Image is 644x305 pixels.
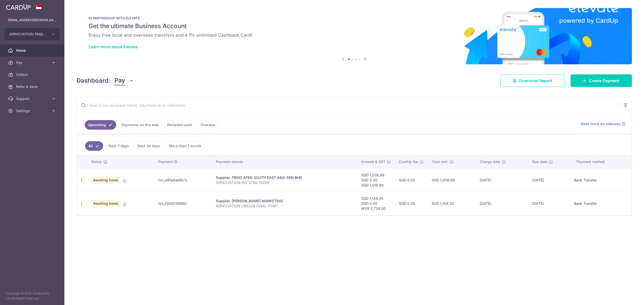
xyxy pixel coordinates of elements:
td: SGD 1,144.30 [428,192,476,215]
a: Recipient paid [164,120,195,130]
p: AIRNOVATION INV 5796-15399 [216,180,353,185]
span: Pay [16,60,49,65]
span: Download Report [519,78,552,84]
th: Payment details [212,155,357,168]
td: [DATE] [528,192,573,215]
input: Search by recipient name, payment id or reference [77,97,620,113]
a: Overdue [197,120,219,130]
button: Pay [114,76,134,85]
img: Renovation banner [76,8,632,64]
a: More than 1 month [166,141,205,151]
td: SGD 1,038.89 SGD 0.00 SGD 1,018.89 [357,168,395,192]
span: Settings [16,108,49,113]
td: SGD 1,038.89 [428,168,476,192]
td: SGD 1,144.30 SGD 0.00 MYR 3,734.00 [357,192,395,215]
span: AIRNOVATION ENGINEERING PTE. LTD. [9,32,46,37]
span: Due date [532,159,547,164]
div: Supplier. [PERSON_NAME] MARKETING [216,198,353,204]
h4: Dashboard: [76,76,110,85]
a: Download Report [500,74,565,87]
a: Next 7 days [105,141,132,151]
p: [EMAIL_ADDRESS][DOMAIN_NAME] [8,18,56,23]
p: IN PARTNERSHIP WITH ELEVATE [89,16,620,20]
span: Read more on statuses [581,121,621,126]
span: Awaiting funds [91,177,120,184]
span: Pay [114,76,125,85]
a: All [85,141,103,151]
span: translation missing: en.dashboard.dashboard_payments_table.bank_transfer [574,201,597,206]
span: translation missing: en.dashboard.dashboard_payments_table.bank_transfer [574,178,597,182]
span: Collect [16,72,49,77]
p: AIRNOVATION CB9326 FINAL PYMT [216,204,353,209]
h6: Enjoy free local and overseas transfers and a 1% unlimited Cashback Card! [89,32,620,38]
span: Home [16,48,49,53]
span: Total amt. [432,159,448,164]
td: txn_f2b0038f4bc [154,192,212,215]
h5: Get the ultimate Business Account [89,22,620,30]
span: Support [16,96,49,101]
span: Charge date [480,159,500,164]
a: Learn more about Elevate [89,44,138,49]
a: Create Payment [571,74,632,87]
img: CardUp [6,4,31,10]
span: CardUp fee [399,159,418,164]
td: [DATE] [476,192,529,215]
td: txn_e95e6a68c1c [154,168,212,192]
span: Create Payment [589,78,620,84]
div: Supplier. FRIGO AFEN SOUTH EAST ASIA SDN BHD [216,175,353,180]
th: Payment ID [154,155,212,168]
td: [DATE] [476,168,529,192]
span: Refer & Save [16,84,49,89]
td: SGD 0.00 [395,168,428,192]
td: [DATE] [528,168,573,192]
button: AIRNOVATION ENGINEERING PTE. LTD. [5,28,60,40]
th: Payment method [573,155,631,168]
span: Status [91,159,102,164]
a: Payments on the way [118,120,162,130]
span: Awaiting funds [91,200,120,207]
a: Next 30 days [134,141,164,151]
a: Upcoming [85,120,116,130]
span: Amount & GST [361,159,385,164]
a: Read more on statuses [581,121,626,126]
td: SGD 0.00 [395,192,428,215]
